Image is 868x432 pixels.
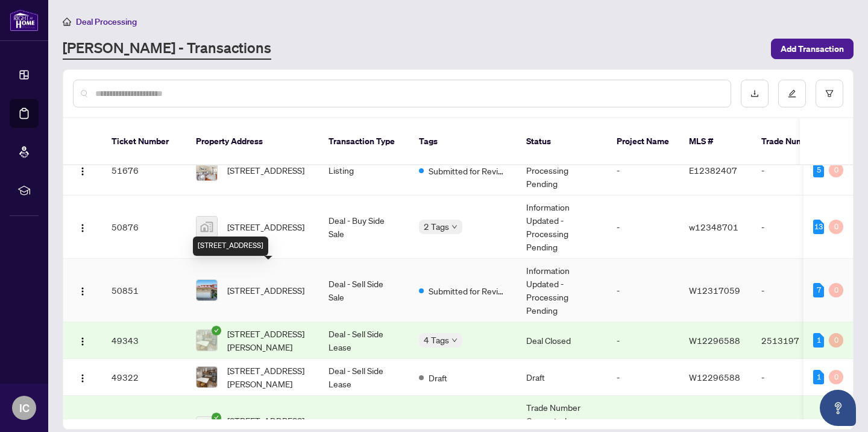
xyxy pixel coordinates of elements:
span: edit [788,89,796,98]
span: Submitted for Review [429,284,507,297]
span: [STREET_ADDRESS][PERSON_NAME] [227,327,309,354]
a: [PERSON_NAME] - Transactions [63,38,271,60]
td: Draft [517,359,607,396]
td: New Submission - Processing Pending [517,145,607,195]
td: - [607,322,679,359]
div: 0 [829,370,843,384]
span: [STREET_ADDRESS] [227,220,304,233]
span: check-circle [212,413,221,422]
span: down [451,224,458,230]
img: Logo [78,373,87,383]
td: Deal Closed [517,322,607,359]
div: 13 [813,220,824,234]
div: 0 [829,220,843,234]
td: Deal - Sell Side Lease [319,359,409,396]
th: Project Name [607,118,679,165]
td: 50851 [102,259,186,322]
th: Trade Number [752,118,836,165]
td: Listing [319,145,409,195]
td: - [607,359,679,396]
td: 49343 [102,322,186,359]
button: Add Transaction [771,39,854,59]
span: 4 Tags [424,333,449,347]
button: Logo [73,367,92,387]
span: Add Transaction [781,39,844,59]
span: W12296588 [689,372,740,383]
img: thumbnail-img [197,367,217,387]
td: Deal - Buy Side Sale [319,195,409,259]
td: Deal - Sell Side Lease [319,322,409,359]
button: Logo [73,160,92,180]
span: filter [825,89,834,98]
img: thumbnail-img [197,160,217,180]
img: Logo [78,167,87,176]
span: [STREET_ADDRESS][PERSON_NAME] [227,364,309,390]
button: edit [778,80,806,107]
button: Open asap [820,390,856,426]
div: 1 [813,333,824,348]
th: Property Address [186,118,319,165]
td: 2513197 [752,322,836,359]
button: Logo [73,331,92,350]
span: E12382407 [689,165,737,176]
th: Status [517,118,607,165]
span: [STREET_ADDRESS] [227,284,304,297]
img: thumbnail-img [197,217,217,237]
span: [STREET_ADDRESS] [227,164,304,177]
button: Logo [73,281,92,300]
td: Information Updated - Processing Pending [517,195,607,259]
span: Draft [429,371,447,384]
td: 49322 [102,359,186,396]
span: home [63,17,71,26]
span: Submitted for Review [429,164,507,177]
td: 51676 [102,145,186,195]
th: Transaction Type [319,118,409,165]
span: Deal Processing [76,16,137,27]
th: Tags [409,118,517,165]
span: download [750,89,759,98]
span: IC [19,399,30,416]
td: Information Updated - Processing Pending [517,259,607,322]
button: download [741,80,769,107]
td: Deal - Sell Side Sale [319,259,409,322]
th: MLS # [679,118,752,165]
td: - [607,195,679,259]
span: W12317059 [689,285,740,296]
span: check-circle [212,326,221,335]
td: - [752,145,836,195]
button: Logo [73,217,92,237]
img: logo [10,9,39,31]
span: down [451,337,458,343]
span: w12348701 [689,221,738,232]
div: 5 [813,163,824,177]
th: Ticket Number [102,118,186,165]
img: thumbnail-img [197,280,217,300]
button: filter [816,80,843,107]
span: W12296588 [689,335,740,346]
td: 50876 [102,195,186,259]
td: - [752,259,836,322]
img: Logo [78,223,87,233]
img: thumbnail-img [197,330,217,351]
div: 1 [813,370,824,384]
div: [STREET_ADDRESS] [193,237,268,256]
img: Logo [78,337,87,346]
td: - [752,195,836,259]
div: 0 [829,283,843,297]
div: 7 [813,283,824,297]
td: - [607,145,679,195]
div: 0 [829,333,843,348]
span: 2 Tags [424,220,449,233]
td: - [607,259,679,322]
div: 0 [829,163,843,177]
img: Logo [78,287,87,296]
td: - [752,359,836,396]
